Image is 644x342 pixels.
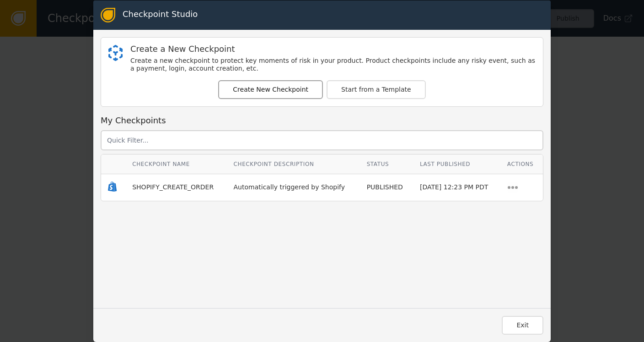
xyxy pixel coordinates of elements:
button: Create New Checkpoint [218,80,323,99]
div: PUBLISHED [367,182,406,192]
div: My Checkpoints [101,114,543,127]
span: SHOPIFY_CREATE_ORDER [132,183,214,191]
div: [DATE] 12:23 PM PDT [420,182,494,192]
button: Start from a Template [327,80,426,99]
th: Checkpoint Description [227,154,360,174]
th: Actions [500,154,543,174]
input: Quick Filter... [101,130,543,150]
button: Exit [502,316,543,335]
div: Checkpoint Studio [123,8,198,22]
span: Automatically triggered by Shopify [234,183,345,191]
th: Checkpoint Name [125,154,226,174]
div: Create a new checkpoint to protect key moments of risk in your product. Product checkpoints inclu... [130,57,536,73]
div: Create a New Checkpoint [130,45,536,53]
th: Last Published [413,154,500,174]
th: Status [360,154,413,174]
